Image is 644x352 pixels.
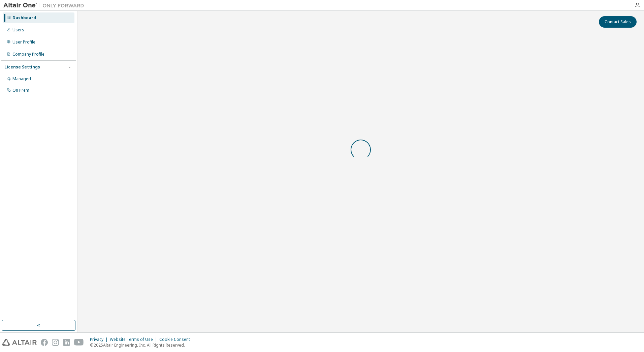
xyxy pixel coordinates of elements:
[12,39,35,45] div: User Profile
[41,339,48,346] img: facebook.svg
[12,52,44,57] div: Company Profile
[159,337,194,342] div: Cookie Consent
[599,16,637,28] button: Contact Sales
[74,339,84,346] img: youtube.svg
[12,76,31,82] div: Managed
[110,337,159,342] div: Website Terms of Use
[63,339,70,346] img: linkedin.svg
[2,339,37,346] img: altair_logo.svg
[52,339,59,346] img: instagram.svg
[12,88,29,93] div: On Prem
[90,342,194,348] p: © 2025 Altair Engineering, Inc. All Rights Reserved.
[3,2,88,9] img: Altair One
[90,337,110,342] div: Privacy
[4,64,40,70] div: License Settings
[12,27,24,33] div: Users
[12,15,36,21] div: Dashboard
